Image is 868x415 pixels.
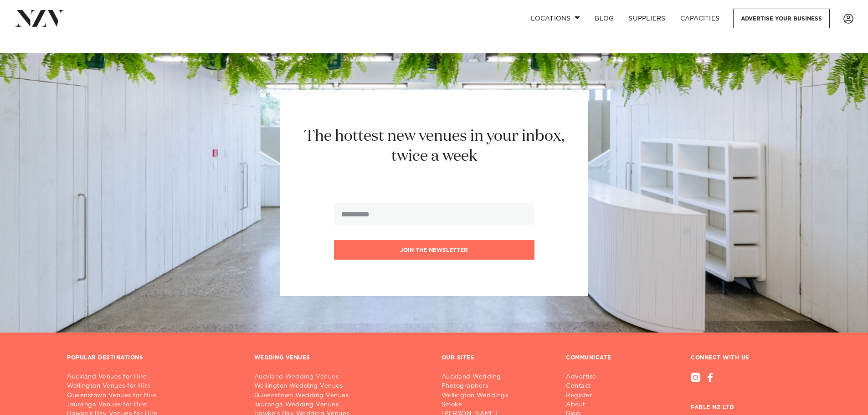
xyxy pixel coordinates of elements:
[254,354,310,362] h3: WEDDING VENUES
[733,9,830,28] a: Advertise your business
[566,373,633,382] a: Advertise
[67,354,143,362] h3: POPULAR DESTINATIONS
[442,373,552,391] a: Auckland Wedding Photographers
[566,400,633,410] a: About
[442,354,475,362] h3: OUR SITES
[254,382,427,391] a: Wellington Wedding Venues
[566,391,633,400] a: Register
[587,9,621,28] a: BLOG
[15,10,64,26] img: nzv-logo.png
[67,400,240,410] a: Tauranga Venues for Hire
[67,382,240,391] a: Wellington Venues for Hire
[254,373,427,382] a: Auckland Wedding Venues
[334,240,534,260] button: Join the newsletter
[442,391,552,400] a: Wellington Weddings
[566,382,633,391] a: Contact
[524,9,587,28] a: Locations
[67,391,240,400] a: Queenstown Venues for Hire
[293,126,575,167] h2: The hottest new venues in your inbox, twice a week
[442,400,552,410] a: Smoke
[673,9,727,28] a: Capacities
[691,354,801,362] h3: CONNECT WITH US
[67,373,240,382] a: Auckland Venues for Hire
[566,354,611,362] h3: COMMUNICATE
[254,400,427,410] a: Tauranga Wedding Venues
[254,391,427,400] a: Queenstown Wedding Venues
[621,9,673,28] a: SUPPLIERS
